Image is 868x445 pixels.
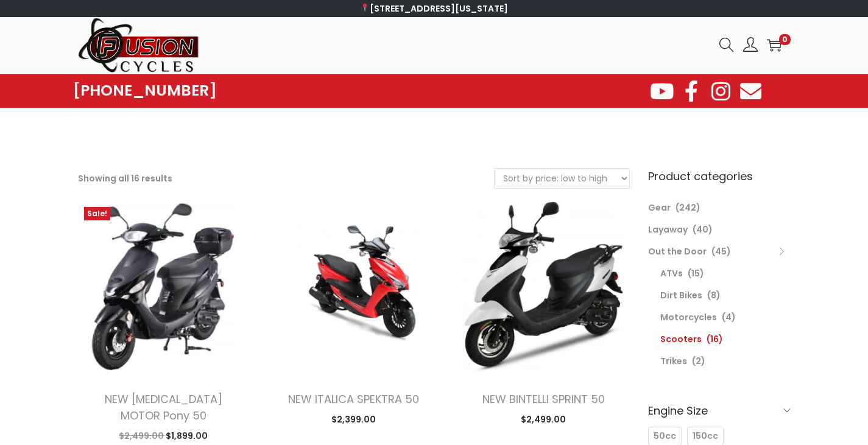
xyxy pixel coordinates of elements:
[331,413,376,426] span: 2,399.00
[361,4,369,12] img: 📍
[360,2,508,15] a: [STREET_ADDRESS][US_STATE]
[707,333,723,345] span: (16)
[495,169,629,188] select: Shop order
[688,267,704,279] span: (15)
[648,201,671,214] a: Gear
[660,311,717,323] a: Motorcycles
[648,245,707,258] a: Out the Door
[166,430,208,442] span: 1,899.00
[711,245,731,258] span: (45)
[648,168,791,184] h6: Product categories
[521,413,526,426] span: $
[105,391,222,423] a: NEW [MEDICAL_DATA] MOTOR Pony 50
[119,430,164,442] span: 2,499.00
[73,82,217,99] a: [PHONE_NUMBER]
[482,391,605,407] a: NEW BINTELLI SPRINT 50
[660,289,702,301] a: Dirt Bikes
[648,396,791,425] h6: Engine Size
[648,223,688,236] a: Layaway
[78,170,172,187] p: Showing all 16 results
[331,413,337,426] span: $
[166,430,171,442] span: $
[660,267,683,279] a: ATVs
[78,17,200,74] img: Woostify retina logo
[676,201,700,214] span: (242)
[660,333,702,345] a: Scooters
[722,311,736,323] span: (4)
[693,430,718,443] span: 150cc
[654,430,676,443] span: 50cc
[767,38,782,52] a: 0
[692,355,705,367] span: (2)
[707,289,721,301] span: (8)
[693,223,713,236] span: (40)
[521,413,566,426] span: 2,499.00
[288,391,419,407] a: NEW ITALICA SPEKTRA 50
[119,430,124,442] span: $
[660,355,687,367] a: Trikes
